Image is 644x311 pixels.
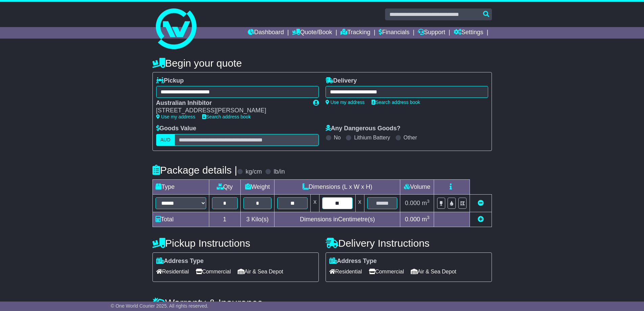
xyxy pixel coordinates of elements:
span: Commercial [369,266,404,277]
label: No [334,134,341,141]
td: x [311,194,319,212]
a: Dashboard [248,27,284,39]
a: Remove this item [478,200,484,206]
td: Kilo(s) [240,212,275,227]
span: m [422,216,430,223]
td: x [355,194,364,212]
div: [STREET_ADDRESS][PERSON_NAME] [156,107,306,114]
td: Qty [209,179,240,194]
td: Dimensions (L x W x H) [275,179,400,194]
label: Lithium Battery [354,134,390,141]
a: Search address book [202,114,251,119]
a: Tracking [340,27,370,39]
div: Australian Inhibitor [156,99,306,107]
a: Use my address [156,114,195,119]
label: lb/in [273,168,285,176]
h4: Begin your quote [152,58,492,69]
td: Volume [400,179,434,194]
h4: Pickup Instructions [152,238,319,249]
a: Quote/Book [292,27,332,39]
h4: Warranty & Insurance [152,297,492,308]
a: Use my address [326,99,365,105]
label: Any Dangerous Goods? [326,125,401,132]
span: Air & Sea Depot [411,266,456,277]
span: Residential [329,266,362,277]
td: Dimensions in Centimetre(s) [275,212,400,227]
a: Settings [454,27,483,39]
sup: 3 [427,215,430,220]
label: kg/cm [245,168,262,176]
label: Delivery [326,77,357,85]
td: 1 [209,212,240,227]
label: Address Type [156,258,204,265]
span: 0.000 [405,216,420,223]
label: Other [404,134,417,141]
span: m [422,200,430,206]
h4: Delivery Instructions [326,238,492,249]
a: Support [418,27,445,39]
span: Residential [156,266,189,277]
h4: Package details | [152,164,237,176]
a: Add new item [478,216,484,223]
label: AUD [156,134,175,146]
span: 3 [246,216,249,223]
span: 0.000 [405,200,420,206]
sup: 3 [427,199,430,204]
span: © One World Courier 2025. All rights reserved. [111,303,209,309]
label: Address Type [329,258,377,265]
a: Financials [379,27,409,39]
label: Pickup [156,77,184,85]
td: Type [152,179,209,194]
td: Weight [240,179,275,194]
span: Air & Sea Depot [238,266,283,277]
td: Total [152,212,209,227]
span: Commercial [196,266,231,277]
a: Search address book [372,99,420,105]
label: Goods Value [156,125,196,132]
